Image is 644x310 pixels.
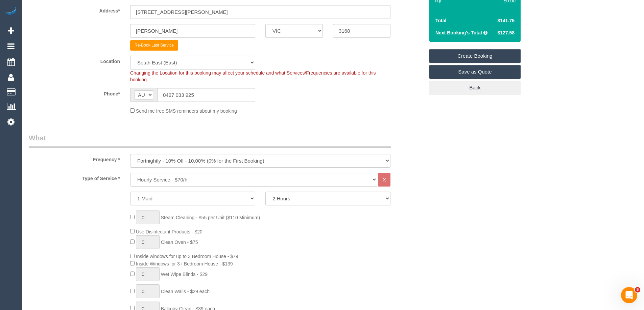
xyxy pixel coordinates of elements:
[161,289,210,294] span: Clean Walls - $29 each
[333,24,390,38] input: Post Code*
[24,154,125,163] label: Frequency *
[429,81,521,95] a: Back
[497,30,515,35] span: $127.58
[130,24,255,38] input: Suburb*
[24,173,125,182] label: Type of Service *
[130,70,376,82] span: Changing the Location for this booking may affect your schedule and what Services/Frequencies are...
[429,49,521,63] a: Create Booking
[4,7,18,16] img: Automaid Logo
[621,287,637,303] iframe: Intercom live chat
[435,18,446,23] strong: Total
[435,30,482,35] strong: Next Booking's Total
[161,215,260,220] span: Steam Cleaning - $55 per Unit ($110 Minimum)
[161,239,198,245] span: Clean Oven - $75
[24,56,125,65] label: Location
[136,229,202,234] span: Use Disinfectant Products - $20
[130,40,178,51] button: Re-Book Last Service
[136,108,237,114] span: Send me free SMS reminders about my booking
[429,65,521,79] a: Save as Quote
[29,133,391,148] legend: What
[161,272,208,277] span: Wet Wipe Blinds - $29
[136,254,238,259] span: Inside windows for up to 3 Bedroom House - $79
[24,88,125,97] label: Phone*
[157,88,255,102] input: Phone*
[24,5,125,14] label: Address*
[497,18,515,23] span: $141.75
[635,287,640,292] span: 5
[136,261,233,266] span: Inside Windows for 3+ Bedroom House - $139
